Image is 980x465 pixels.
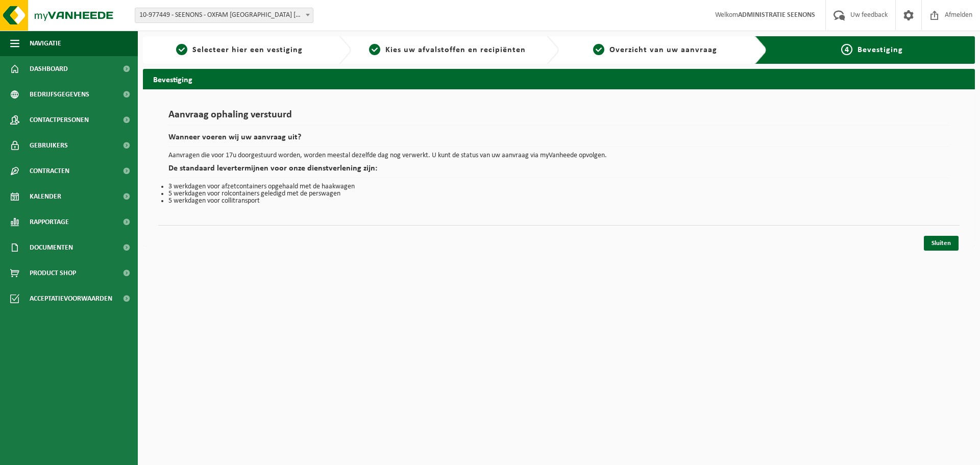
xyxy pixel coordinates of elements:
span: Product Shop [30,260,76,286]
span: 2 [369,44,380,55]
span: Kalender [30,184,61,209]
span: Bedrijfsgegevens [30,82,89,107]
span: Kies uw afvalstoffen en recipiënten [385,46,526,54]
h2: Wanneer voeren wij uw aanvraag uit? [168,133,949,147]
span: 1 [176,44,187,55]
li: 5 werkdagen voor rolcontainers geledigd met de perswagen [168,190,949,198]
span: Navigatie [30,31,61,56]
h2: De standaard levertermijnen voor onze dienstverlening zijn: [168,164,949,178]
a: 2Kies uw afvalstoffen en recipiënten [356,44,539,56]
a: Sluiten [924,236,959,251]
span: Rapportage [30,209,69,235]
span: Acceptatievoorwaarden [30,286,112,311]
h2: Bevestiging [143,69,975,89]
span: 4 [841,44,852,55]
strong: ADMINISTRATIE SEENONS [738,11,815,19]
span: Overzicht van uw aanvraag [609,46,717,54]
li: 3 werkdagen voor afzetcontainers opgehaald met de haakwagen [168,183,949,190]
span: Selecteer hier een vestiging [192,46,303,54]
span: Dashboard [30,56,68,82]
a: 1Selecteer hier een vestiging [148,44,331,56]
h1: Aanvraag ophaling verstuurd [168,110,949,126]
span: 10-977449 - SEENONS - OXFAM YUNUS CENTER HAREN - HAREN [135,8,313,22]
a: 3Overzicht van uw aanvraag [564,44,747,56]
span: Gebruikers [30,133,68,158]
span: 3 [593,44,604,55]
span: Contracten [30,158,69,184]
span: Documenten [30,235,73,260]
span: 10-977449 - SEENONS - OXFAM YUNUS CENTER HAREN - HAREN [135,8,313,23]
span: Bevestiging [857,46,903,54]
p: Aanvragen die voor 17u doorgestuurd worden, worden meestal dezelfde dag nog verwerkt. U kunt de s... [168,152,949,159]
li: 5 werkdagen voor collitransport [168,198,949,205]
span: Contactpersonen [30,107,89,133]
